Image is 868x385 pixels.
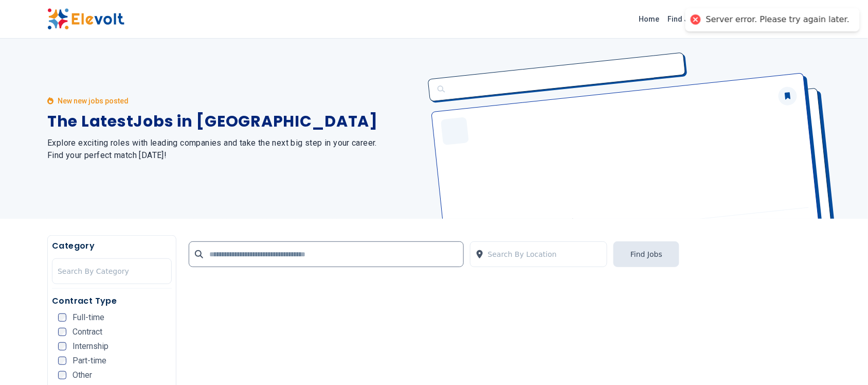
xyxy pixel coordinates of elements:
button: Find Jobs [613,241,679,267]
input: Full-time [58,313,66,322]
h1: The Latest Jobs in [GEOGRAPHIC_DATA] [47,112,422,131]
input: Part-time [58,357,66,365]
h2: Explore exciting roles with leading companies and take the next big step in your career. Find you... [47,137,422,162]
span: Contract [73,328,102,336]
a: Find Jobs [664,11,706,27]
span: Internship [73,342,109,351]
img: Elevolt [47,8,124,30]
p: New new jobs posted [58,96,129,106]
span: Other [73,371,92,379]
input: Internship [58,342,66,351]
a: Home [635,11,664,27]
div: Server error. Please try again later. [706,14,849,25]
h5: Category [52,240,172,252]
input: Other [58,371,66,379]
input: Contract [58,328,66,336]
h5: Contract Type [52,295,172,307]
span: Full-time [73,313,104,322]
span: Part-time [73,357,106,365]
iframe: Chat Widget [817,336,868,385]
